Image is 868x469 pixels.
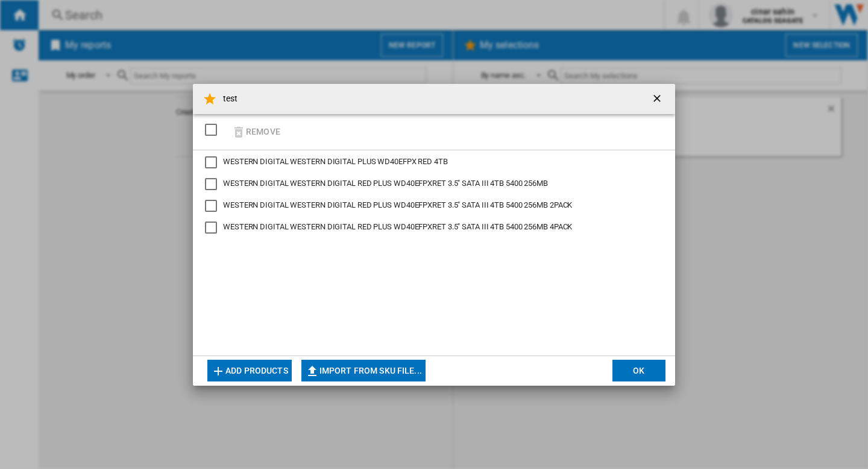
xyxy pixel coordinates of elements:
[612,360,665,381] button: OK
[205,120,223,140] md-checkbox: SELECTIONS.EDITION_POPUP.SELECT_DESELECT
[223,179,548,188] span: WESTERN DIGITAL WESTERN DIGITAL RED PLUS WD40EFPXRET 3.5" SATA III 4TB 5400 256MB
[217,93,237,105] h4: test
[223,222,572,231] span: WESTERN DIGITAL WESTERN DIGITAL RED PLUS WD40EFPXRET 3.5" SATA III 4TB 5400 256MB 4PACK
[646,87,670,111] button: getI18NText('BUTTONS.CLOSE_DIALOG')
[301,360,426,381] button: Import from SKU file...
[228,118,284,146] button: Remove
[205,200,653,212] md-checkbox: WESTERN DIGITAL RED PLUS WD40EFPXRET 3.5" SATA III 4TB 5400 256MB 2PACK
[207,360,292,381] button: Add products
[223,157,448,166] span: WESTERN DIGITAL WESTERN DIGITAL PLUS WD40EFPX RED 4TB
[205,156,653,168] md-checkbox: WESTERN DIGITAL PLUS WD40EFPX RED 4TB
[223,200,572,209] span: WESTERN DIGITAL WESTERN DIGITAL RED PLUS WD40EFPXRET 3.5" SATA III 4TB 5400 256MB 2PACK
[205,178,653,190] md-checkbox: WESTERN DIGITAL RED PLUS WD40EFPXRET 3.5" SATA III 4TB 5400 256MB
[651,92,665,107] ng-md-icon: getI18NText('BUTTONS.CLOSE_DIALOG')
[205,222,663,234] md-checkbox: WESTERN DIGITAL RED PLUS WD40EFPXRET 3.5" SATA III 4TB 5400 256MB 4PACK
